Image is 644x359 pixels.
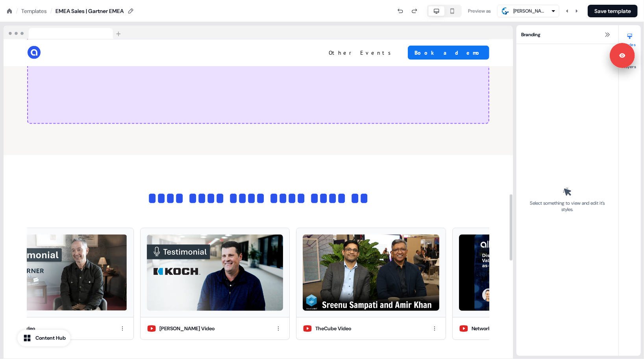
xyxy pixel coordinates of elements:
div: Content Hub [35,334,66,342]
button: [PERSON_NAME] Medical Centers [497,5,559,17]
div: / [50,7,52,15]
div: Select something to view and edit it’s styles. [527,200,607,213]
div: Warner Video [3,325,35,333]
div: Other EventsBook a demo [261,46,489,60]
div: [PERSON_NAME] Medical Centers [513,7,545,15]
button: Content Hub [17,330,70,346]
div: Branding [516,25,618,44]
div: Network-Infrastructure-as-a-Service Research Analysis & ROI [PERSON_NAME] [472,325,583,333]
div: Preview as [468,7,491,15]
img: Koch Video [147,235,283,311]
button: Save template [588,5,638,17]
img: Browser topbar [4,26,124,40]
div: [PERSON_NAME] Video [159,325,215,333]
img: Network-Infrastructure-as-a-Service Research Analysis & ROI Findings [459,235,595,311]
div: / [16,7,18,15]
div: EMEA Sales | Gartner EMEA [56,7,124,15]
img: TheCube Video [303,235,439,311]
button: Book a demo [408,46,489,60]
button: Other Events [322,46,402,60]
button: Styles [619,30,641,47]
div: TheCube Video [315,325,351,333]
a: Templates [21,7,47,15]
